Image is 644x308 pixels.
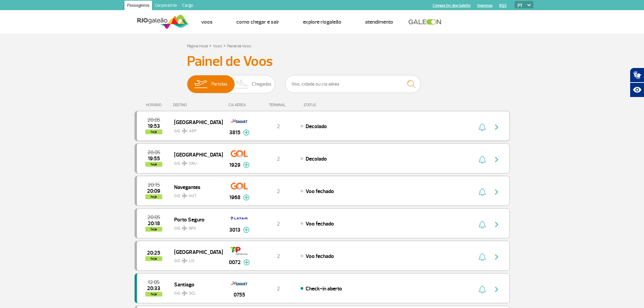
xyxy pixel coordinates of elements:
[479,123,486,131] img: sino-painel-voo.svg
[211,75,228,93] span: Partidas
[189,128,196,134] span: AEP
[630,82,644,97] button: Abrir recursos assistivos.
[306,123,327,130] span: Decolado
[243,227,249,233] img: mais-info-painel-voo.svg
[277,123,280,130] span: 2
[137,103,173,107] div: HORÁRIO
[277,188,280,195] span: 2
[147,150,160,155] span: 2025-08-27 20:05:00
[174,280,217,289] span: Santiago
[182,128,188,134] img: destiny_airplane.svg
[232,75,252,93] img: slider-desembarque
[227,44,251,49] a: Painel de Voos
[479,285,486,293] img: sino-painel-voo.svg
[189,258,194,264] span: LIS
[209,42,212,49] a: >
[201,19,213,25] a: Voos
[300,103,355,107] div: STATUS
[187,44,208,49] a: Página Inicial
[174,118,217,126] span: [GEOGRAPHIC_DATA]
[182,193,188,198] img: destiny_airplane.svg
[236,19,279,25] a: Como chegar e sair
[145,227,162,232] span: hoje
[229,193,240,202] span: 1968
[174,287,217,297] span: GIG
[243,194,249,200] img: mais-info-painel-voo.svg
[229,161,240,169] span: 1929
[252,75,271,93] span: Chegadas
[493,285,501,293] img: seta-direita-painel-voo.svg
[147,189,160,193] span: 2025-08-27 20:09:48
[243,162,249,168] img: mais-info-painel-voo.svg
[189,290,196,297] span: SCL
[147,251,160,255] span: 2025-08-27 20:25:00
[174,124,217,134] span: GIG
[479,220,486,229] img: sino-painel-voo.svg
[222,103,256,107] div: CIA AÉREA
[234,291,245,299] span: 0755
[243,259,250,265] img: mais-info-painel-voo.svg
[145,162,162,167] span: hoje
[306,156,327,162] span: Decolado
[148,124,160,128] span: 2025-08-27 19:53:36
[124,1,152,11] a: Passageiros
[306,188,334,195] span: Voo fechado
[189,226,196,232] span: BPS
[630,68,644,82] button: Abrir tradutor de língua de sinais.
[174,189,217,199] span: GIG
[147,118,160,122] span: 2025-08-27 20:05:00
[190,75,211,93] img: slider-embarque
[303,19,341,25] a: Explore RIOgaleão
[229,226,240,234] span: 3013
[182,226,188,231] img: destiny_airplane.svg
[180,1,196,11] a: Cargo
[148,183,160,187] span: 2025-08-27 20:15:00
[229,128,240,137] span: 3815
[499,3,507,8] a: RQS
[277,253,280,260] span: 2
[277,220,280,227] span: 2
[493,123,501,131] img: seta-direita-painel-voo.svg
[148,280,160,285] span: 2025-08-27 12:05:00
[182,290,188,296] img: destiny_airplane.svg
[148,156,160,161] span: 2025-08-27 19:55:00
[630,68,644,97] div: Plugin de acessibilidade da Hand Talk.
[256,103,300,107] div: TERMINAL
[433,3,471,8] a: Compra On-line GaleOn
[479,253,486,261] img: sino-painel-voo.svg
[306,220,334,227] span: Voo fechado
[493,253,501,261] img: seta-direita-painel-voo.svg
[277,156,280,162] span: 2
[306,285,342,292] span: Check-in aberto
[147,215,160,220] span: 2025-08-27 20:05:00
[187,53,457,70] h3: Painel de Voos
[145,292,162,297] span: hoje
[147,286,160,291] span: 2025-08-27 20:33:00
[174,254,217,264] span: GIG
[174,150,217,159] span: [GEOGRAPHIC_DATA]
[182,258,188,263] img: destiny_airplane.svg
[306,253,334,260] span: Voo fechado
[174,222,217,232] span: GIG
[189,161,197,167] span: GRU
[145,129,162,134] span: hoje
[189,193,197,199] span: NVT
[493,188,501,196] img: seta-direita-painel-voo.svg
[174,247,217,256] span: [GEOGRAPHIC_DATA]
[223,42,226,49] a: >
[477,3,493,8] a: Imprensa
[493,156,501,164] img: seta-direita-painel-voo.svg
[365,19,393,25] a: Atendimento
[182,161,188,166] img: destiny_airplane.svg
[213,44,222,49] a: Voos
[174,183,217,191] span: Navegantes
[145,194,162,199] span: hoje
[243,129,249,136] img: mais-info-painel-voo.svg
[277,285,280,292] span: 2
[174,215,217,224] span: Porto Seguro
[285,75,421,93] input: Voo, cidade ou cia aérea
[229,258,241,266] span: 0072
[174,157,217,167] span: GIG
[152,1,180,11] a: Corporativo
[479,156,486,164] img: sino-painel-voo.svg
